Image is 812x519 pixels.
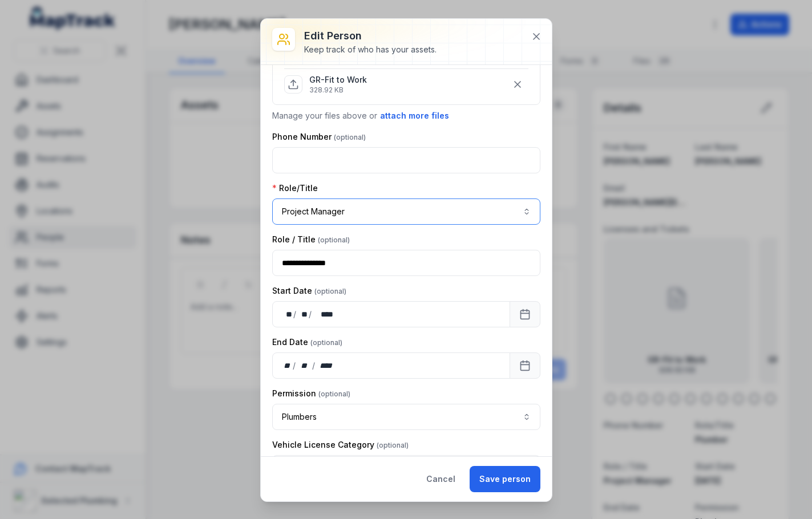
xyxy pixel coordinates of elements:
label: Phone Number [272,131,366,143]
div: / [312,360,316,371]
div: Keep track of who has your assets. [304,44,437,55]
div: year, [316,360,337,371]
button: Plumbers [272,404,540,430]
div: / [309,309,313,320]
div: year, [313,309,334,320]
button: Calendar [510,301,540,327]
button: Calendar [510,352,540,379]
button: C [272,455,540,481]
button: Save person [470,466,540,492]
button: Project Manager [272,198,540,225]
p: GR-Fit to Work [309,74,367,86]
div: day, [282,360,293,371]
h3: Edit person [304,28,437,44]
button: Cancel [417,466,465,492]
label: Permission [272,388,350,399]
div: month, [297,309,309,320]
label: End Date [272,336,342,348]
label: Role / Title [272,234,350,245]
label: Start Date [272,285,346,297]
p: Manage your files above or [272,110,540,122]
div: month, [297,360,312,371]
div: / [293,360,297,371]
label: Vehicle License Category [272,439,409,451]
button: attach more files [379,110,450,122]
label: Role/Title [272,183,318,194]
div: day, [282,309,293,320]
div: / [293,309,297,320]
p: 328.92 KB [309,86,367,95]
